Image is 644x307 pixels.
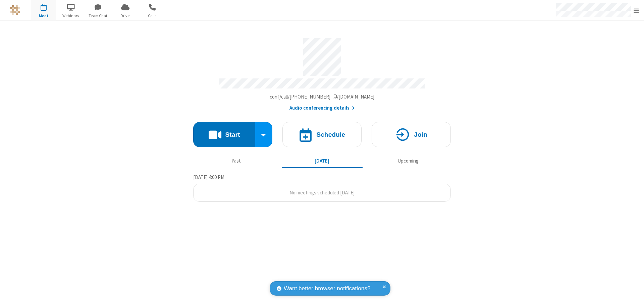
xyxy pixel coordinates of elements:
[282,122,362,147] button: Schedule
[193,173,451,202] section: Today's Meetings
[196,155,277,167] button: Past
[289,189,355,196] span: No meetings scheduled [DATE]
[289,104,355,112] button: Audio conferencing details
[282,155,363,167] button: [DATE]
[627,290,639,302] iframe: Chat
[284,284,370,293] span: Want better browser notifications?
[270,94,375,100] span: Copy my meeting room link
[140,13,165,19] span: Calls
[10,5,20,15] img: QA Selenium DO NOT DELETE OR CHANGE
[113,13,138,19] span: Drive
[31,13,56,19] span: Meet
[58,13,84,19] span: Webinars
[255,122,273,147] div: Start conference options
[414,131,427,138] h4: Join
[368,155,448,167] button: Upcoming
[372,122,451,147] button: Join
[193,122,255,147] button: Start
[316,131,345,138] h4: Schedule
[270,93,375,101] button: Copy my meeting room linkCopy my meeting room link
[193,33,451,112] section: Account details
[193,174,224,180] span: [DATE] 4:00 PM
[225,131,240,138] h4: Start
[86,13,111,19] span: Team Chat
